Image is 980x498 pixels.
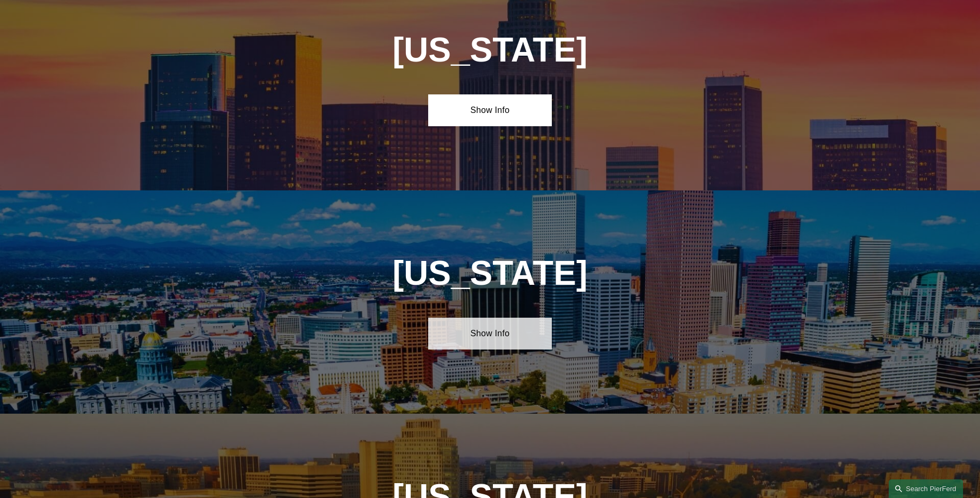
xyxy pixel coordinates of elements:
[428,94,552,126] a: Show Info
[335,31,645,69] h1: [US_STATE]
[335,254,645,293] h1: [US_STATE]
[428,318,552,350] a: Show Info
[889,479,963,498] a: Search this site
